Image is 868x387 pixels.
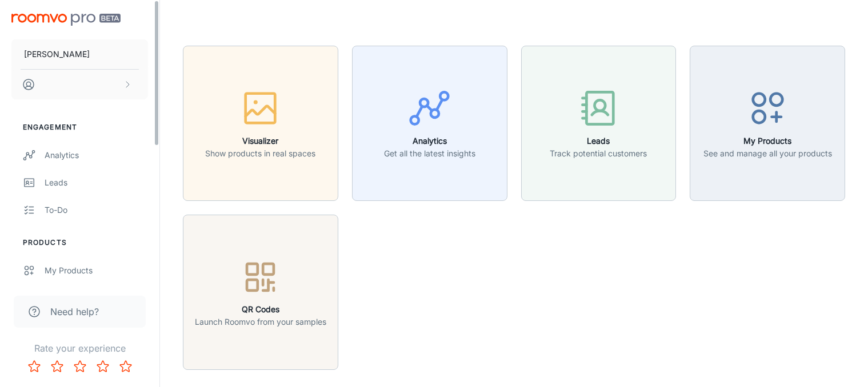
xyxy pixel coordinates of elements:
div: Analytics [45,149,148,162]
p: Track potential customers [550,147,647,160]
img: Roomvo PRO Beta [11,14,121,26]
button: Rate 3 star [69,355,91,378]
h6: My Products [703,135,832,147]
div: To-do [45,204,148,216]
p: Show products in real spaces [205,147,315,160]
button: VisualizerShow products in real spaces [183,46,338,201]
button: Rate 5 star [114,355,137,378]
button: LeadsTrack potential customers [521,46,677,201]
a: AnalyticsGet all the latest insights [352,116,507,128]
h6: Leads [550,135,647,147]
button: AnalyticsGet all the latest insights [352,46,507,201]
p: Launch Roomvo from your samples [195,316,326,328]
button: My ProductsSee and manage all your products [690,46,845,201]
button: Rate 4 star [91,355,114,378]
button: Rate 1 star [23,355,46,378]
p: See and manage all your products [703,147,832,160]
div: Leads [45,176,148,189]
h6: Analytics [384,135,475,147]
a: LeadsTrack potential customers [521,116,677,128]
h6: QR Codes [195,303,326,316]
span: Need help? [50,305,99,319]
p: [PERSON_NAME] [24,48,90,61]
button: [PERSON_NAME] [11,39,148,69]
a: QR CodesLaunch Roomvo from your samples [183,285,338,297]
p: Get all the latest insights [384,147,475,160]
button: QR CodesLaunch Roomvo from your samples [183,215,338,370]
p: Rate your experience [9,341,150,355]
a: My ProductsSee and manage all your products [690,116,845,128]
h6: Visualizer [205,135,315,147]
div: My Products [45,264,148,277]
button: Rate 2 star [46,355,69,378]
